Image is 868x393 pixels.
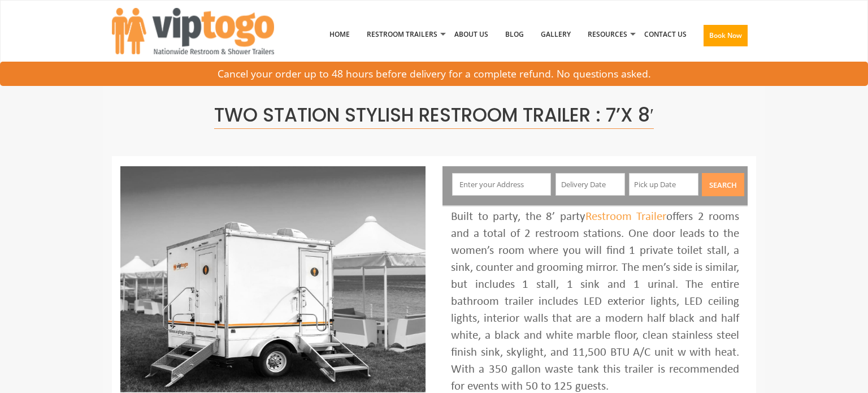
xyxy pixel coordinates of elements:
[446,5,497,64] a: About Us
[321,5,358,64] a: Home
[452,173,552,196] input: Enter your Address
[497,5,532,64] a: Blog
[702,173,744,196] button: Search
[629,173,698,196] input: Pick up Date
[695,5,756,71] a: Book Now
[532,5,579,64] a: Gallery
[585,211,667,223] a: Restroom Trailer
[112,8,274,54] img: VIPTOGO
[579,5,636,64] a: Resources
[555,173,625,196] input: Delivery Date
[120,166,426,392] img: A mini restroom trailer with two separate stations and separate doors for males and females
[636,5,695,64] a: Contact Us
[358,5,446,64] a: Restroom Trailers
[214,102,654,129] span: Two Station Stylish Restroom Trailer : 7’x 8′
[704,25,748,46] button: Book Now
